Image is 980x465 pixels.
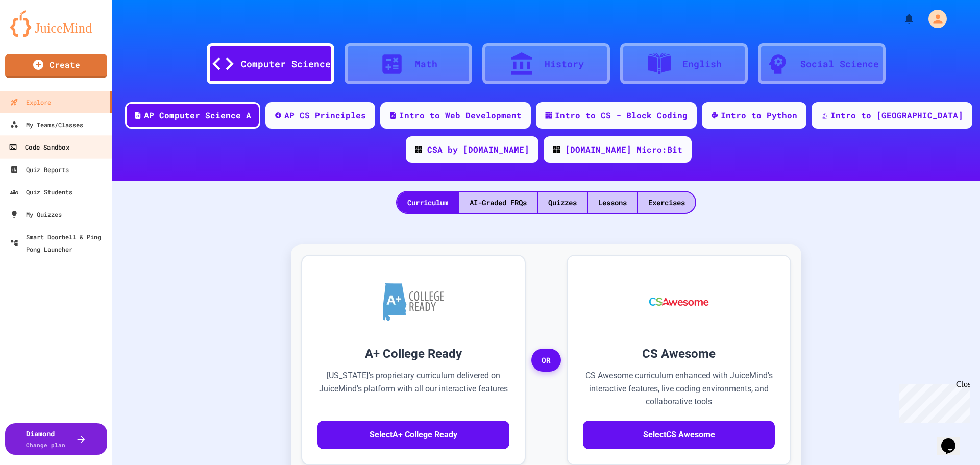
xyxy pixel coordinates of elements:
[895,380,970,423] iframe: chat widget
[317,369,509,408] p: [US_STATE]'s proprietary curriculum delivered on JuiceMind's platform with all our interactive fe...
[317,345,509,363] h3: A+ College Ready
[10,208,62,221] div: My Quizzes
[10,10,102,37] img: logo-orange.svg
[800,57,879,71] div: Social Science
[583,421,775,449] button: SelectCS Awesome
[415,146,422,153] img: CODE_logo_RGB.png
[553,146,560,153] img: CODE_logo_RGB.png
[399,109,522,121] div: Intro to Web Development
[317,421,509,449] button: SelectA+ College Ready
[415,57,437,71] div: Math
[583,345,775,363] h3: CS Awesome
[10,186,72,198] div: Quiz Students
[383,283,444,321] img: A+ College Ready
[531,349,561,372] span: OR
[10,118,83,131] div: My Teams/Classes
[26,441,65,449] span: Change plan
[588,192,637,213] div: Lessons
[10,231,108,255] div: Smart Doorbell & Ping Pong Launcher
[9,141,69,154] div: Code Sandbox
[5,423,107,455] button: DiamondChange plan
[565,143,682,156] div: [DOMAIN_NAME] Micro:Bit
[459,192,537,213] div: AI-Graded FRQs
[4,4,70,65] div: Chat with us now!Close
[583,369,775,408] p: CS Awesome curriculum enhanced with JuiceMind's interactive features, live coding environments, a...
[427,143,529,156] div: CSA by [DOMAIN_NAME]
[5,54,107,78] a: Create
[918,7,949,31] div: My Account
[241,57,331,71] div: Computer Science
[721,109,797,121] div: Intro to Python
[682,57,722,71] div: English
[144,109,251,121] div: AP Computer Science A
[545,57,584,71] div: History
[937,424,970,455] iframe: chat widget
[26,428,65,450] div: Diamond
[639,271,719,332] img: CS Awesome
[830,109,963,121] div: Intro to [GEOGRAPHIC_DATA]
[884,10,918,28] div: My Notifications
[555,109,688,121] div: Intro to CS - Block Coding
[397,192,458,213] div: Curriculum
[538,192,587,213] div: Quizzes
[284,109,366,121] div: AP CS Principles
[638,192,695,213] div: Exercises
[10,96,51,108] div: Explore
[10,163,69,176] div: Quiz Reports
